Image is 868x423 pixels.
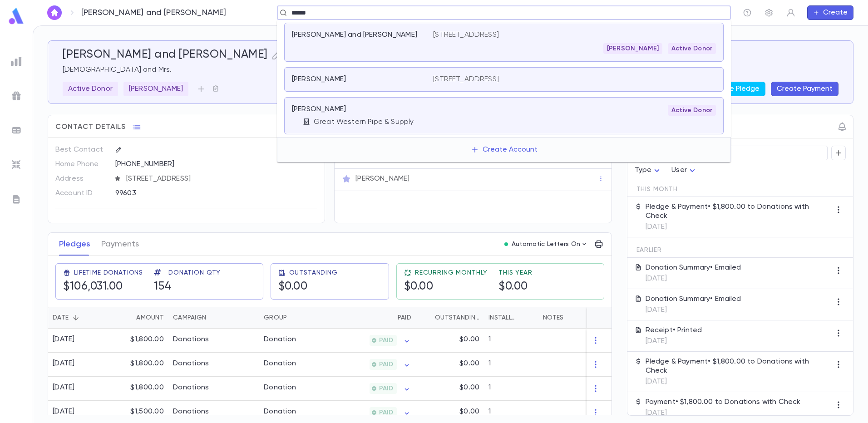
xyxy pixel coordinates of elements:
[173,335,209,344] div: Donations
[11,125,22,136] img: batches_grey.339ca447c9d9533ef1741baa751efc33.svg
[81,8,227,18] p: [PERSON_NAME] and [PERSON_NAME]
[63,65,838,74] p: [DEMOGRAPHIC_DATA] and Mrs.
[375,337,397,344] span: PAID
[646,274,741,283] p: [DATE]
[671,162,698,179] div: User
[435,307,479,329] div: Outstanding
[519,310,534,325] button: Sort
[264,407,296,416] div: Donation
[49,9,60,16] img: home_white.a664292cf8c1dea59945f0da9f25487c.svg
[259,307,327,329] div: Group
[154,280,172,294] h5: 154
[168,307,259,329] div: Campaign
[74,269,143,276] span: Lifetime Donations
[807,5,853,20] button: Create
[123,174,318,183] span: [STREET_ADDRESS]
[459,383,479,392] p: $0.00
[484,329,538,353] div: 1
[646,337,702,346] p: [DATE]
[646,263,741,272] p: Donation Summary • Emailed
[415,269,488,276] span: Recurring Monthly
[55,186,108,201] p: Account ID
[55,123,126,132] span: Contact Details
[68,84,113,93] p: Active Donor
[668,107,716,114] span: Active Donor
[11,90,22,101] img: campaigns_grey.99e729a5f7ee94e3726e6486bddda8f1.svg
[11,56,22,67] img: reports_grey.c525e4749d1bce6a11f5fe2a8de1b229.svg
[433,30,499,39] p: [STREET_ADDRESS]
[459,359,479,368] p: $0.00
[327,307,416,329] div: Paid
[48,307,109,329] div: Date
[603,45,662,52] span: [PERSON_NAME]
[53,383,75,392] div: [DATE]
[464,141,545,158] button: Create Account
[7,7,25,25] img: logo
[129,84,183,93] p: [PERSON_NAME]
[123,82,188,96] div: [PERSON_NAME]
[278,280,308,294] h5: $0.00
[636,246,662,254] span: Earlier
[646,377,831,386] p: [DATE]
[109,377,168,401] div: $1,800.00
[375,385,397,392] span: PAID
[646,305,741,315] p: [DATE]
[646,408,801,418] p: [DATE]
[136,307,164,329] div: Amount
[264,335,296,344] div: Donation
[538,307,652,329] div: Notes
[646,398,801,407] p: Payment • $1,800.00 to Donations with Check
[101,233,139,256] button: Payments
[501,238,592,251] button: Automatic Letters On
[115,157,317,171] div: [PHONE_NUMBER]
[115,186,273,200] div: 99603
[122,310,136,325] button: Sort
[416,307,484,329] div: Outstanding
[109,307,168,329] div: Amount
[63,48,268,62] h5: [PERSON_NAME] and [PERSON_NAME]
[459,407,479,416] p: $0.00
[206,310,221,325] button: Sort
[314,118,414,127] p: Great Western Pipe & Supply
[289,269,338,276] span: Outstanding
[635,162,663,179] div: Type
[671,167,687,174] span: User
[375,361,397,368] span: PAID
[498,269,533,276] span: This Year
[173,359,209,368] div: Donations
[264,383,296,392] div: Donation
[398,307,411,329] div: Paid
[292,75,346,84] p: [PERSON_NAME]
[668,45,716,52] span: Active Donor
[168,269,221,276] span: Donation Qty
[55,172,108,186] p: Address
[635,167,652,174] span: Type
[355,174,409,183] p: [PERSON_NAME]
[488,307,519,329] div: Installments
[55,157,108,172] p: Home Phone
[292,30,417,39] p: [PERSON_NAME] and [PERSON_NAME]
[53,359,75,368] div: [DATE]
[646,202,831,221] p: Pledge & Payment • $1,800.00 to Donations with Check
[646,326,702,335] p: Receipt • Printed
[63,82,118,96] div: Active Donor
[498,280,528,294] h5: $0.00
[53,407,75,416] div: [DATE]
[646,295,741,304] p: Donation Summary • Emailed
[404,280,434,294] h5: $0.00
[646,222,831,231] p: [DATE]
[11,194,22,205] img: letters_grey.7941b92b52307dd3b8a917253454ce1c.svg
[109,329,168,353] div: $1,800.00
[53,307,69,329] div: Date
[420,310,435,325] button: Sort
[484,307,538,329] div: Installments
[287,310,301,325] button: Sort
[375,409,397,416] span: PAID
[512,241,581,248] p: Automatic Letters On
[109,353,168,377] div: $1,800.00
[459,335,479,344] p: $0.00
[433,75,499,84] p: [STREET_ADDRESS]
[484,353,538,377] div: 1
[173,383,209,392] div: Donations
[543,307,563,329] div: Notes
